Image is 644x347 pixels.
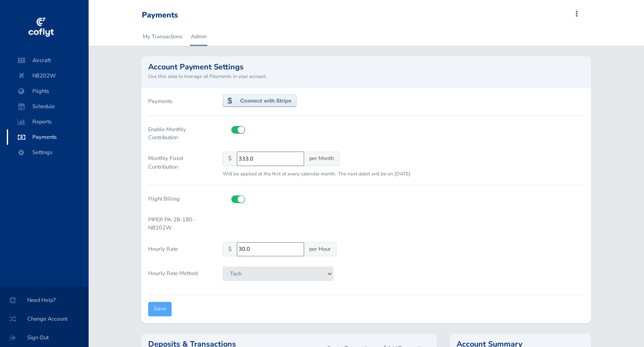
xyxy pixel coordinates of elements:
label: Payments [148,95,172,109]
small: Use this area to manage all Payments in your account. [148,72,585,80]
span: Aircraft [15,53,80,68]
span: Sign Out [10,330,78,345]
label: Flight Billing [142,192,217,206]
span: $ [223,242,237,256]
label: Hourly Rate Method [142,267,217,288]
span: Change Account [10,311,78,327]
small: Will be applied at the first of every calendar month. The next debit will be on [DATE] [223,170,411,177]
span: Need Help? [10,293,78,308]
input: Save [148,302,172,316]
span: per Hour [304,242,336,256]
a: My Transactions [142,27,183,46]
h2: Account Payment Settings [148,63,585,71]
span: N8202W [15,68,80,83]
div: Payments [142,11,178,20]
span: Flights [15,83,80,99]
span: Settings [15,145,80,160]
a: Admin [190,27,207,46]
label: PIPER PA-28-180 - N8202W [142,213,217,235]
label: Hourly Rate [142,242,217,260]
img: coflyt logo [27,15,55,40]
label: Monthly Fixed Contribution [142,152,217,178]
span: $ [223,152,237,166]
span: per Month [304,152,339,166]
span: Payments [15,129,80,145]
span: Reports [15,114,80,129]
label: Enable Monthly Contribution [142,123,217,145]
span: Schedule [15,99,80,114]
img: stripe-connect-c255eb9ebfc5316c8b257b833e9128a69e6f0df0262c56b5df0f3f4dcfbe27cf.png [223,95,296,107]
